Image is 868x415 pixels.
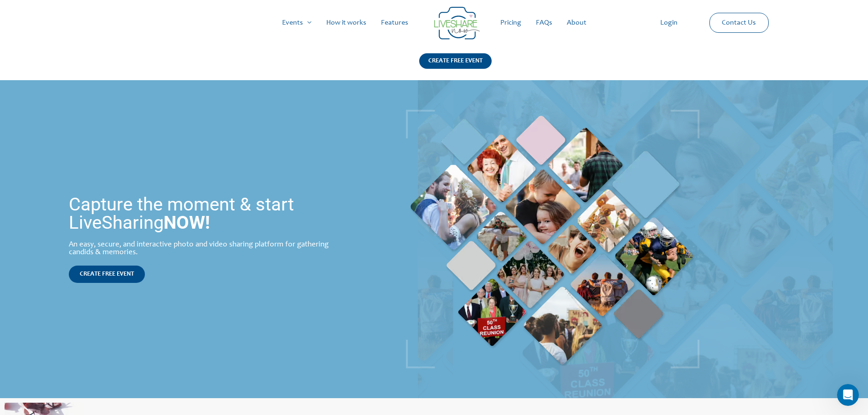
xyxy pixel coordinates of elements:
[319,8,374,37] a: How it works
[406,110,699,369] img: LiveShare Moment | Live Photo Slideshow for Events | Create Free Events Album for Any Occasion
[16,8,852,37] nav: Site Navigation
[275,8,319,37] a: Events
[837,384,859,406] iframe: Intercom live chat
[434,7,480,40] img: Group 14 | Live Photo Slideshow for Events | Create Free Events Album for Any Occasion
[419,53,492,80] a: CREATE FREE EVENT
[164,212,210,233] strong: NOW!
[529,8,560,37] a: FAQs
[69,241,346,256] div: An easy, secure, and interactive photo and video sharing platform for gathering candids & memories.
[714,13,763,32] a: Contact Us
[69,266,145,283] a: CREATE FREE EVENT
[560,8,594,37] a: About
[80,271,134,277] span: CREATE FREE EVENT
[493,8,529,37] a: Pricing
[653,8,685,37] a: Login
[419,53,492,69] div: CREATE FREE EVENT
[69,195,346,232] h1: Capture the moment & start LiveSharing
[374,8,416,37] a: Features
